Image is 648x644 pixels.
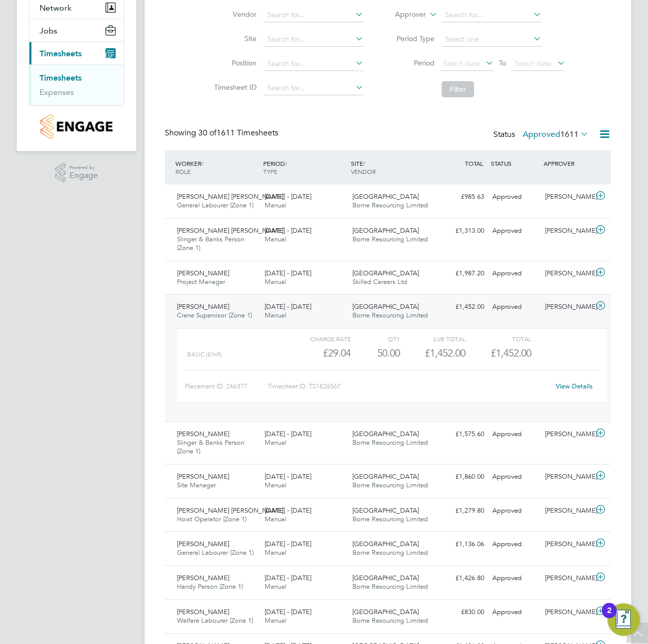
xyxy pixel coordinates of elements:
span: / [285,159,287,167]
span: Manual [265,311,286,319]
span: 1611 [560,129,579,139]
span: / [363,159,365,167]
span: Borne Resourcing Limited [352,201,428,209]
div: Approved [488,189,541,205]
div: £985.63 [436,189,488,205]
div: 50.00 [351,345,400,362]
span: Select date [515,59,551,68]
div: £1,452.00 [436,299,488,315]
span: Powered by [69,163,98,172]
span: Hoist Operator (Zone 1) [177,515,246,523]
span: [PERSON_NAME] [177,540,229,548]
span: General Labourer (Zone 1) [177,548,254,557]
span: Handy Person (Zone 1) [177,582,243,591]
div: STATUS [488,154,541,172]
label: Site [211,34,257,43]
span: Borne Resourcing Limited [352,481,428,489]
span: [PERSON_NAME] [177,302,229,311]
div: £1,426.80 [436,570,488,587]
span: Manual [265,438,286,447]
div: [PERSON_NAME] [541,265,594,282]
span: [PERSON_NAME] [177,430,229,438]
span: [PERSON_NAME] [PERSON_NAME] [177,226,283,235]
div: £1,987.20 [436,265,488,282]
span: Site Manager [177,481,216,489]
input: Select one [442,32,542,47]
label: Timesheet ID [211,83,257,92]
div: [PERSON_NAME] [541,570,594,587]
span: Select date [443,59,480,68]
span: [DATE] - [DATE] [265,540,311,548]
div: [PERSON_NAME] [541,469,594,485]
span: TYPE [263,167,277,175]
span: / [201,159,203,167]
span: [DATE] - [DATE] [265,506,311,515]
span: Engage [69,171,98,180]
input: Search for... [264,8,364,22]
span: VENDOR [351,167,376,175]
span: [DATE] - [DATE] [265,574,311,582]
a: Powered byEngage [55,163,98,183]
div: SITE [348,154,436,181]
label: Approver [380,10,426,20]
span: [DATE] - [DATE] [265,269,311,277]
span: Manual [265,277,286,286]
div: PERIOD [261,154,348,181]
div: Approved [488,223,541,239]
span: 1611 Timesheets [198,128,278,138]
a: Expenses [40,87,74,97]
div: Charge rate [285,333,351,345]
span: [PERSON_NAME] [PERSON_NAME] [177,192,283,201]
div: £1,136.06 [436,536,488,553]
button: Filter [442,81,474,97]
div: £1,279.80 [436,503,488,519]
div: [PERSON_NAME] [541,223,594,239]
span: [DATE] - [DATE] [265,472,311,481]
span: Skilled Careers Ltd [352,277,407,286]
span: [GEOGRAPHIC_DATA] [352,574,419,582]
input: Search for... [264,57,364,71]
span: [PERSON_NAME] [177,607,229,616]
span: Manual [265,515,286,523]
span: Borne Resourcing Limited [352,582,428,591]
span: [GEOGRAPHIC_DATA] [352,269,419,277]
span: [PERSON_NAME] [177,269,229,277]
span: £1,452.00 [491,347,531,359]
div: Timesheet ID: TS1826567 [268,378,549,395]
div: £1,452.00 [400,345,465,362]
span: Borne Resourcing Limited [352,311,428,319]
div: Approved [488,604,541,621]
div: Approved [488,503,541,519]
span: Welfare Labourer (Zone 1) [177,616,253,625]
span: Project Manager [177,277,225,286]
div: £29.04 [285,345,351,362]
span: [PERSON_NAME] [PERSON_NAME] [177,506,283,515]
span: [PERSON_NAME] [177,472,229,481]
div: 2 [607,611,611,624]
a: View Details [556,382,593,390]
span: Manual [265,582,286,591]
span: [DATE] - [DATE] [265,302,311,311]
span: Manual [265,235,286,243]
span: General Labourer (Zone 1) [177,201,254,209]
span: ROLE [175,167,191,175]
label: Period [389,58,435,67]
span: To [496,56,509,69]
span: [DATE] - [DATE] [265,192,311,201]
input: Search for... [264,32,364,47]
div: £830.00 [436,604,488,621]
label: Approved [523,129,589,139]
span: [GEOGRAPHIC_DATA] [352,472,419,481]
input: Search for... [442,8,542,22]
button: Jobs [29,19,124,42]
div: APPROVER [541,154,594,172]
span: Slinger & Banks Person (Zone 1) [177,438,244,455]
div: [PERSON_NAME] [541,604,594,621]
span: Manual [265,201,286,209]
span: Timesheets [40,49,82,58]
div: Approved [488,299,541,315]
div: £1,575.60 [436,426,488,443]
span: [DATE] - [DATE] [265,226,311,235]
div: Total [465,333,531,345]
span: [PERSON_NAME] [177,574,229,582]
